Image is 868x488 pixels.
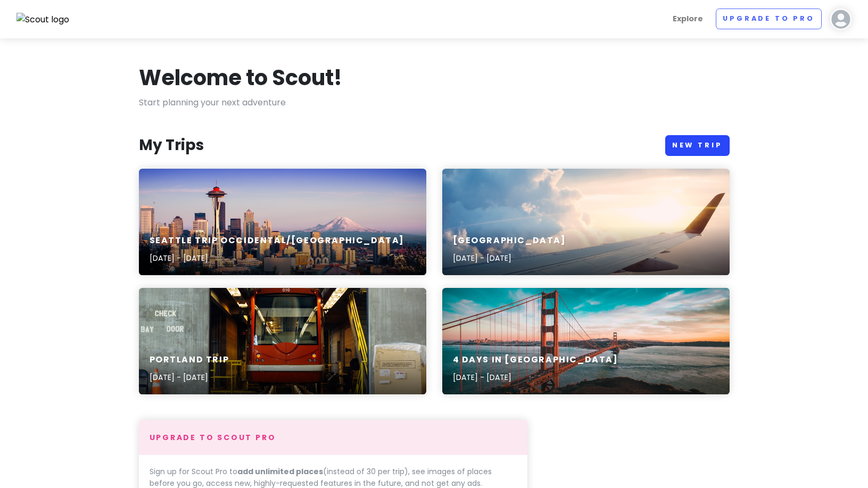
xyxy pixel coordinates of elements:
h6: 4 Days in [GEOGRAPHIC_DATA] [453,354,618,366]
a: aerial photography of airliner[GEOGRAPHIC_DATA][DATE] - [DATE] [442,169,730,275]
a: Explore [668,9,707,29]
p: [DATE] - [DATE] [150,371,229,383]
strong: add unlimited places [237,466,323,477]
h6: Seattle Trip Occidental/[GEOGRAPHIC_DATA] [150,235,405,246]
p: Start planning your next adventure [139,96,730,110]
p: [DATE] - [DATE] [150,252,405,264]
p: [DATE] - [DATE] [453,371,618,383]
a: aerial photography of Seattle skylineSeattle Trip Occidental/[GEOGRAPHIC_DATA][DATE] - [DATE] [139,169,426,275]
a: New Trip [665,135,730,156]
a: red train in between gray concrete wallPortland Trip[DATE] - [DATE] [139,288,426,394]
img: Scout logo [16,13,70,27]
h3: My Trips [139,136,204,155]
h6: Portland Trip [150,354,229,366]
h4: Upgrade to Scout Pro [150,433,517,442]
a: 4 Days in [GEOGRAPHIC_DATA][DATE] - [DATE] [442,288,730,394]
h1: Welcome to Scout! [139,64,342,92]
p: [DATE] - [DATE] [453,252,566,264]
img: User profile [830,9,852,30]
a: Upgrade to Pro [716,9,822,29]
h6: [GEOGRAPHIC_DATA] [453,235,566,246]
